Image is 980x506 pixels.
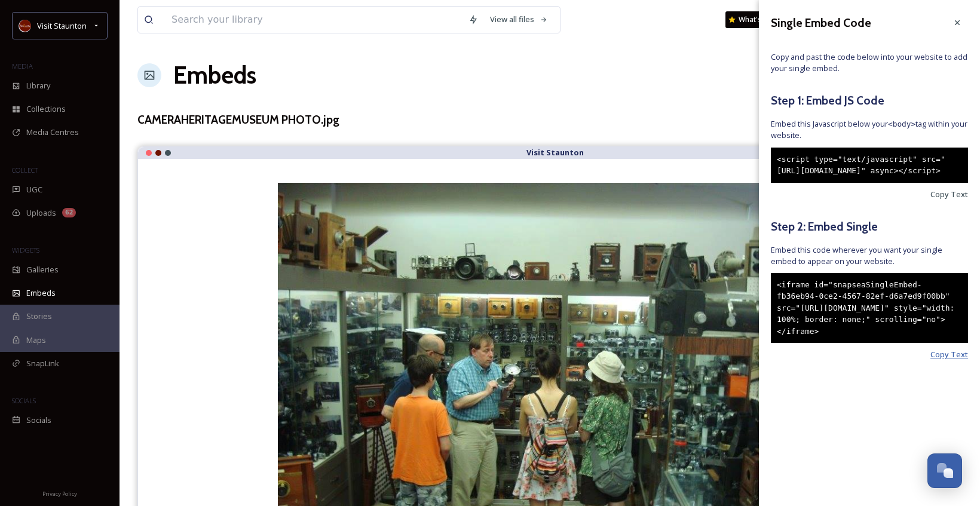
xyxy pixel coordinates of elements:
[166,7,463,33] input: Search your library
[26,264,59,275] span: Galleries
[26,335,46,346] span: Maps
[26,184,42,195] span: UGC
[771,218,968,235] h5: Step 2: Embed Single
[26,80,50,91] span: Library
[771,244,968,267] span: Embed this code wherever you want your single embed to appear on your website.
[42,490,77,498] span: Privacy Policy
[771,14,871,32] h3: Single Embed Code
[930,189,968,200] span: Copy Text
[526,147,584,158] strong: Visit Staunton
[62,208,76,217] div: 62
[173,57,256,93] a: Embeds
[12,396,36,405] span: SOCIALS
[771,148,968,183] div: <script type="text/javascript" src="[URL][DOMAIN_NAME]" async></script>
[12,62,33,70] span: MEDIA
[771,273,968,344] div: <iframe id="snapseaSingleEmbed-fb36eb94-0ce2-4567-82ef-d6a7ed9f00bb" src="[URL][DOMAIN_NAME]" sty...
[12,165,38,174] span: COLLECT
[19,20,31,32] img: images.png
[26,287,56,299] span: Embeds
[26,415,51,426] span: Socials
[137,111,339,128] h3: CAMERAHERITAGEMUSEUM PHOTO.jpg
[771,92,968,109] h5: Step 1: Embed JS Code
[771,51,968,74] span: Copy and past the code below into your website to add your single embed.
[26,207,56,219] span: Uploads
[26,127,79,138] span: Media Centres
[771,118,968,141] span: Embed this Javascript below your tag within your website.
[26,311,52,322] span: Stories
[888,119,915,128] span: <body>
[26,358,59,369] span: SnapLink
[26,103,66,115] span: Collections
[484,8,554,31] a: View all files
[725,11,785,28] a: What's New
[12,246,39,254] span: WIDGETS
[927,453,962,488] button: Open Chat
[37,20,87,31] span: Visit Staunton
[42,486,77,500] a: Privacy Policy
[930,349,968,360] span: Copy Text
